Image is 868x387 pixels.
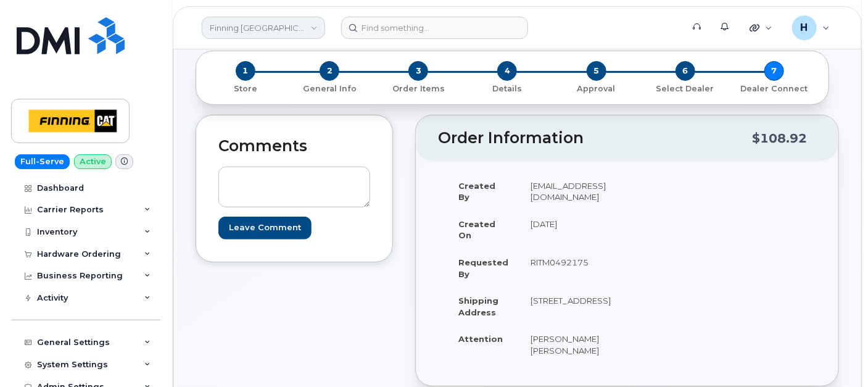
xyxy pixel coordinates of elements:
p: Store [211,83,280,94]
a: 6 Select Dealer [641,81,730,94]
strong: Shipping Address [458,296,498,317]
td: [EMAIL_ADDRESS][DOMAIN_NAME] [519,172,622,210]
span: 1 [236,61,255,81]
span: 2 [320,61,339,81]
td: [PERSON_NAME] [PERSON_NAME] [519,325,622,364]
p: Approval [557,83,636,94]
h2: Order Information [438,130,752,147]
p: General Info [290,83,369,94]
input: Find something... [341,17,528,39]
input: Leave Comment [218,217,312,239]
span: 6 [676,61,695,81]
strong: Created By [458,181,495,202]
strong: Created On [458,219,495,241]
p: Select Dealer [646,83,725,94]
strong: Attention [458,334,503,344]
p: Details [468,83,547,94]
a: 3 Order Items [374,81,463,94]
span: 3 [408,61,428,81]
p: Order Items [379,83,458,94]
td: RITM0492175 [519,249,622,287]
span: 4 [497,61,517,81]
a: 2 General Info [285,81,374,94]
span: H [801,20,808,35]
td: [STREET_ADDRESS] [519,287,622,325]
td: [DATE] [519,210,622,249]
a: 4 Details [463,81,552,94]
div: $108.92 [752,127,807,150]
span: 5 [587,61,606,81]
a: Finning Canada [202,17,325,39]
a: 5 Approval [552,81,641,94]
div: hakaur@dminc.com [783,15,838,40]
h2: Comments [218,138,370,155]
div: Quicklinks [741,15,781,40]
strong: Requested By [458,257,508,279]
a: 1 Store [206,81,285,94]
